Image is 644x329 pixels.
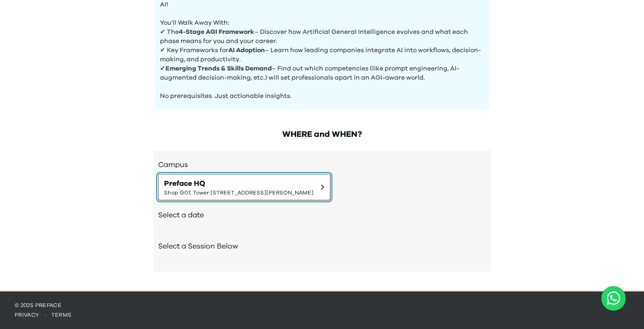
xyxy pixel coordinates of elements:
[158,241,486,252] h2: Select a Session Below
[15,312,39,318] a: privacy
[179,29,254,35] b: 4-Stage AGI Framework
[601,286,626,311] a: Chat with us on WhatsApp
[160,27,484,46] p: ✔ The – Discover how Artificial General Intelligence evolves and what each phase means for you an...
[160,82,484,101] p: No prerequisites. Just actionable insights.
[15,302,629,309] p: © 2025 Preface
[51,312,72,318] a: terms
[601,286,626,311] button: Open WhatsApp chat
[164,189,314,196] span: Shop G07, Tower [STREET_ADDRESS][PERSON_NAME]
[164,178,314,189] span: Preface HQ
[158,174,330,200] button: Preface HQShop G07, Tower [STREET_ADDRESS][PERSON_NAME]
[228,47,265,54] b: AI Adoption
[160,46,484,64] p: ✔ Key Frameworks for – Learn how leading companies integrate AI into workflows, decision-making, ...
[165,65,272,72] b: Emerging Trends & Skills Demand
[39,312,51,318] span: ·
[154,128,491,141] h2: WHERE and WHEN?
[160,9,484,27] p: You'll Walk Away With:
[158,210,486,221] h2: Select a date
[158,159,486,170] h3: Campus
[160,64,484,82] p: ✔ – Find out which competencies (like prompt engineering, AI-augmented decision-making, etc.) wil...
